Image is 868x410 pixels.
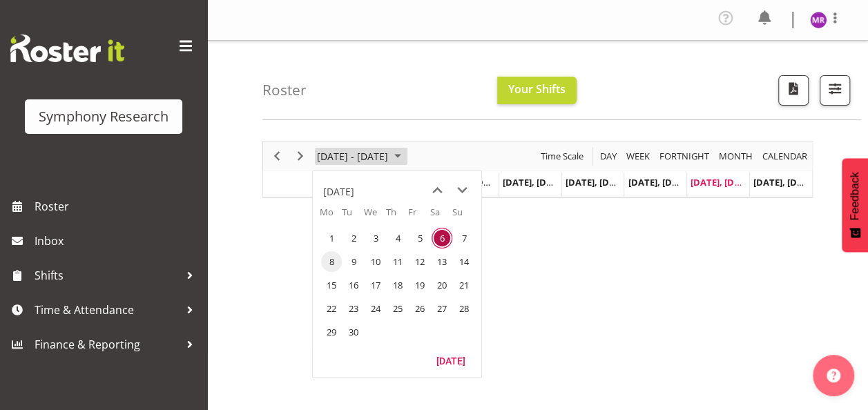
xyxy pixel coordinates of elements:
[387,275,408,295] span: Thursday, September 18, 2025
[409,275,430,295] span: Friday, September 19, 2025
[321,251,342,272] span: Monday, September 8, 2025
[262,141,813,198] div: Timeline Week of September 6, 2025
[717,148,755,165] button: Timeline Month
[39,106,168,127] div: Symphony Research
[408,206,430,226] th: Fr
[539,148,585,165] span: Time Scale
[35,196,200,217] span: Roster
[454,251,474,272] span: Sunday, September 14, 2025
[321,322,342,342] span: Monday, September 29, 2025
[717,148,754,165] span: Month
[624,148,653,165] button: Timeline Week
[450,178,474,203] button: next month
[365,251,386,272] span: Wednesday, September 10, 2025
[842,158,868,252] button: Feedback - Show survey
[430,226,452,250] td: Saturday, September 6, 2025
[364,206,386,226] th: We
[343,228,364,248] span: Tuesday, September 2, 2025
[425,178,450,203] button: previous month
[343,298,364,319] span: Tuesday, September 23, 2025
[365,298,386,319] span: Wednesday, September 24, 2025
[365,275,386,295] span: Wednesday, September 17, 2025
[35,265,180,286] span: Shifts
[760,148,810,165] button: Month
[454,298,474,319] span: Sunday, September 28, 2025
[753,176,816,188] span: [DATE], [DATE]
[291,148,310,165] button: Next
[810,12,827,28] img: minu-rana11870.jpg
[849,172,861,220] span: Feedback
[820,75,850,106] button: Filter Shifts
[432,228,452,248] span: Saturday, September 6, 2025
[10,35,124,62] img: Rosterit website logo
[454,228,474,248] span: Sunday, September 7, 2025
[321,275,342,295] span: Monday, September 15, 2025
[454,275,474,295] span: Sunday, September 21, 2025
[497,77,577,104] button: Your Shifts
[827,369,840,382] img: help-xxl-2.png
[343,251,364,272] span: Tuesday, September 9, 2025
[503,176,566,188] span: [DATE], [DATE]
[761,148,809,165] span: calendar
[691,176,753,188] span: [DATE], [DATE]
[625,148,651,165] span: Week
[427,351,474,370] button: Today
[321,228,342,248] span: Monday, September 1, 2025
[268,148,287,165] button: Previous
[598,148,619,165] button: Timeline Day
[778,75,809,106] button: Download a PDF of the roster according to the set date range.
[628,176,691,188] span: [DATE], [DATE]
[387,228,408,248] span: Thursday, September 4, 2025
[432,251,452,272] span: Saturday, September 13, 2025
[35,300,180,320] span: Time & Attendance
[566,176,628,188] span: [DATE], [DATE]
[315,148,407,165] button: September 01 - 07, 2025
[386,206,408,226] th: Th
[409,298,430,319] span: Friday, September 26, 2025
[320,206,342,226] th: Mo
[452,206,474,226] th: Su
[387,251,408,272] span: Thursday, September 11, 2025
[321,298,342,319] span: Monday, September 22, 2025
[658,148,711,165] span: Fortnight
[657,148,712,165] button: Fortnight
[508,81,566,97] span: Your Shifts
[409,251,430,272] span: Friday, September 12, 2025
[289,141,312,170] div: Next
[539,148,586,165] button: Time Scale
[342,206,364,226] th: Tu
[323,178,354,206] div: title
[430,206,452,226] th: Sa
[365,228,386,248] span: Wednesday, September 3, 2025
[409,228,430,248] span: Friday, September 5, 2025
[262,82,307,98] h4: Roster
[432,275,452,295] span: Saturday, September 20, 2025
[316,148,389,165] span: [DATE] - [DATE]
[432,298,452,319] span: Saturday, September 27, 2025
[387,298,408,319] span: Thursday, September 25, 2025
[35,231,200,251] span: Inbox
[35,334,180,355] span: Finance & Reporting
[599,148,618,165] span: Day
[265,141,289,170] div: Previous
[343,322,364,342] span: Tuesday, September 30, 2025
[343,275,364,295] span: Tuesday, September 16, 2025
